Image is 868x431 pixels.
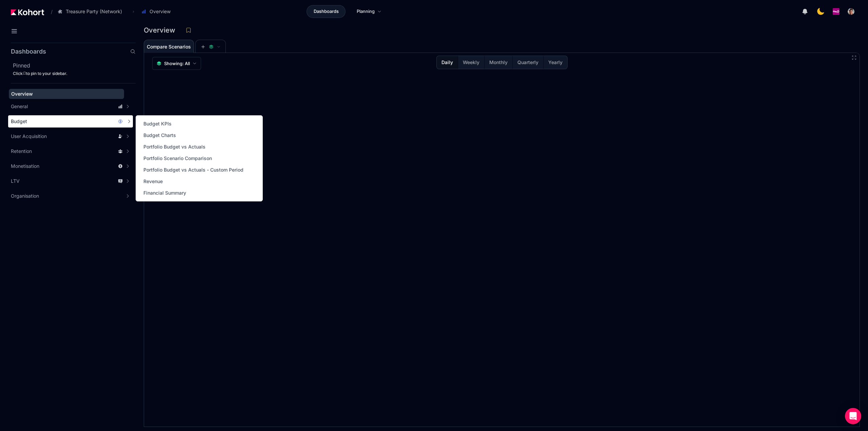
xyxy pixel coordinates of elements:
[11,9,44,15] img: Kohort logo
[45,8,53,15] span: /
[144,27,179,34] h3: Overview
[833,8,840,15] img: logo_PlayQ_20230721100321046856.png
[11,48,46,55] h2: Dashboards
[441,59,453,66] span: Daily
[13,71,136,76] div: Click to pin to your sidebar.
[141,131,178,140] a: Budget Charts
[9,89,124,99] a: Overview
[147,44,191,49] span: Compare Scenarios
[11,91,33,97] span: Overview
[143,120,172,127] span: Budget KPIs
[143,155,212,162] span: Portfolio Scenario Comparison
[11,133,47,140] span: User Acquisition
[11,148,32,155] span: Retention
[548,59,563,66] span: Yearly
[484,56,512,69] button: Monthly
[11,103,28,110] span: General
[350,5,389,18] a: Planning
[143,166,243,173] span: Portfolio Budget vs Actuals - Custom Period
[143,143,205,150] span: Portfolio Budget vs Actuals
[138,6,178,17] button: Overview
[141,165,245,175] a: Portfolio Budget vs Actuals - Custom Period
[437,56,458,69] button: Daily
[143,132,176,139] span: Budget Charts
[458,56,484,69] button: Weekly
[11,178,20,184] span: LTV
[512,56,543,69] button: Quarterly
[150,8,171,15] span: Overview
[489,59,508,66] span: Monthly
[141,142,208,152] a: Portfolio Budget vs Actuals
[543,56,567,69] button: Yearly
[11,163,39,170] span: Monetisation
[517,59,538,66] span: Quarterly
[13,61,136,70] h2: Pinned
[152,57,201,70] button: Showing: All
[141,177,165,186] a: Revenue
[357,8,375,15] span: Planning
[143,190,186,196] span: Financial Summary
[845,408,861,424] div: Open Intercom Messenger
[11,118,27,125] span: Budget
[463,59,479,66] span: Weekly
[143,178,163,185] span: Revenue
[131,9,136,14] span: ›
[307,5,346,18] a: Dashboards
[851,55,857,60] button: Fullscreen
[54,6,129,17] button: Treasure Party (Network)
[314,8,339,15] span: Dashboards
[11,193,39,199] span: Organisation
[141,119,174,129] a: Budget KPIs
[66,8,122,15] span: Treasure Party (Network)
[141,154,214,163] a: Portfolio Scenario Comparison
[164,60,190,67] span: Showing: All
[141,188,188,198] a: Financial Summary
